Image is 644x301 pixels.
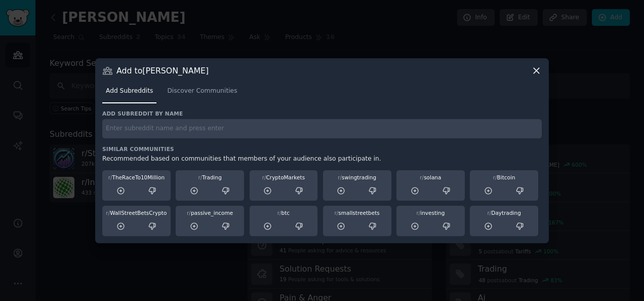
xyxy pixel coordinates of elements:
a: Discover Communities [164,83,240,104]
span: r/ [108,174,112,180]
span: Discover Communities [167,87,237,96]
span: Add Subreddits [106,87,153,96]
div: Recommended based on communities that members of your audience also participate in. [102,155,542,164]
input: Enter subreddit name and press enter [102,119,542,139]
h3: Similar Communities [102,145,542,153]
span: r/ [106,210,110,216]
div: Trading [179,174,240,181]
span: r/ [187,210,191,216]
span: r/ [487,210,491,216]
span: r/ [416,210,420,216]
div: passive_income [179,209,240,216]
a: Add Subreddits [102,83,156,104]
div: swingtrading [327,174,388,181]
div: CryptoMarkets [253,174,314,181]
span: r/ [338,174,342,180]
div: investing [400,209,461,216]
h3: Add subreddit by name [102,110,542,117]
div: solana [400,174,461,181]
div: Daytrading [473,209,535,216]
div: smallstreetbets [327,209,388,216]
div: Bitcoin [473,174,535,181]
span: r/ [198,174,202,180]
span: r/ [262,174,266,180]
div: WallStreetBetsCrypto [106,209,167,216]
span: r/ [493,174,497,180]
span: r/ [277,210,281,216]
div: btc [253,209,314,216]
span: r/ [335,210,339,216]
div: TheRaceTo10Million [106,174,167,181]
span: r/ [420,174,424,180]
h3: Add to [PERSON_NAME] [116,65,209,76]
